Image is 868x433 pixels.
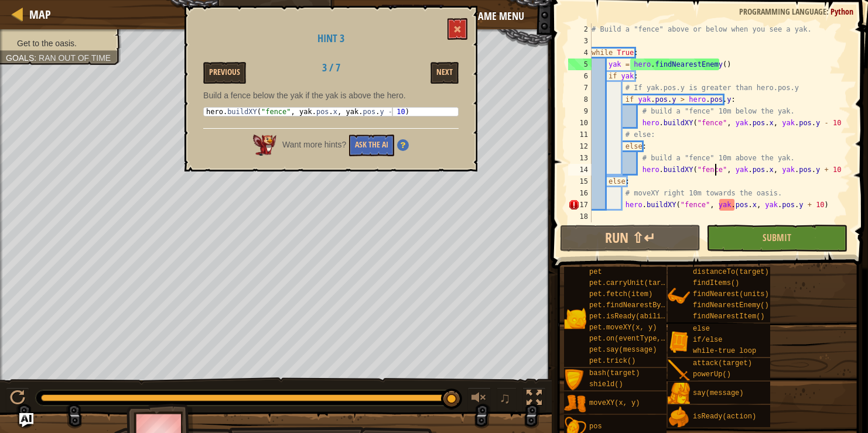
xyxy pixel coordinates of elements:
span: attack(target) [693,359,752,367]
div: 15 [568,176,592,187]
span: pet.trick() [589,357,635,365]
span: Hint 3 [317,31,344,46]
span: findNearest(units) [693,290,769,298]
span: Game Menu [472,9,524,24]
button: Ask the AI [349,135,394,156]
button: ♫ [497,387,517,411]
div: 6 [568,70,592,82]
span: Get to the oasis. [17,39,77,48]
span: Python [831,6,853,17]
h2: 3 / 7 [294,62,367,74]
button: Submit [706,225,847,252]
span: : [34,53,39,63]
div: 2 [568,23,592,35]
div: 3 [568,35,592,47]
div: 11 [568,129,592,140]
span: pet [589,268,602,276]
img: Hint [397,139,409,151]
div: 9 [568,105,592,117]
span: Want more hints? [282,140,346,149]
button: Next [430,62,459,84]
span: pet.say(message) [589,346,657,354]
div: 7 [568,82,592,94]
button: Run ⇧↵ [560,225,700,252]
div: 17 [568,199,592,211]
span: pet.on(eventType, handler) [589,335,699,343]
div: 4 [568,47,592,59]
span: Submit [763,231,791,244]
button: Ask AI [381,5,413,26]
img: portrait.png [564,369,586,391]
img: portrait.png [668,383,690,405]
span: bash(target) [589,369,640,377]
span: powerUp() [693,370,731,379]
a: Map [23,6,51,22]
div: 13 [568,152,592,164]
li: Get to the oasis. [6,37,112,49]
div: 5 [568,59,592,70]
span: pos [589,422,602,431]
div: 14 [568,164,592,176]
button: Previous [203,62,246,84]
span: moveXY(x, y) [589,399,640,407]
span: Programming language [739,6,826,17]
img: portrait.png [668,285,690,307]
span: Ran out of time [39,53,111,63]
button: Ask AI [19,413,33,427]
span: pet.fetch(item) [589,290,652,298]
span: findNearestEnemy() [693,301,769,310]
span: isReady(action) [693,413,756,421]
span: Map [29,6,51,22]
button: Game Menu [450,5,531,32]
div: 8 [568,94,592,105]
span: say(message) [693,389,743,397]
span: while-true loop [693,347,756,355]
p: Build a fence below the yak if the yak is above the hero. [203,90,459,101]
span: if/else [693,336,722,344]
span: pet.isReady(ability) [589,312,674,321]
div: 16 [568,187,592,199]
button: Toggle fullscreen [522,387,546,411]
div: 12 [568,140,592,152]
span: ♫ [499,389,511,407]
span: pet.findNearestByType(type) [589,301,703,310]
img: portrait.png [668,331,690,353]
img: portrait.png [668,406,690,428]
img: portrait.png [564,393,586,415]
img: portrait.png [668,359,690,382]
span: findNearestItem() [693,312,764,321]
button: Adjust volume [467,387,491,411]
span: distanceTo(target) [693,268,769,276]
span: pet.carryUnit(target, x, y) [589,279,703,287]
span: : [826,6,831,17]
div: 18 [568,211,592,222]
span: else [693,325,710,333]
img: portrait.png [564,307,586,329]
span: shield() [589,380,623,389]
button: Ctrl + P: Play [6,387,29,411]
span: pet.moveXY(x, y) [589,324,657,332]
img: AI [253,135,276,156]
span: findItems() [693,279,739,287]
span: Goals [6,53,34,63]
div: 10 [568,117,592,129]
